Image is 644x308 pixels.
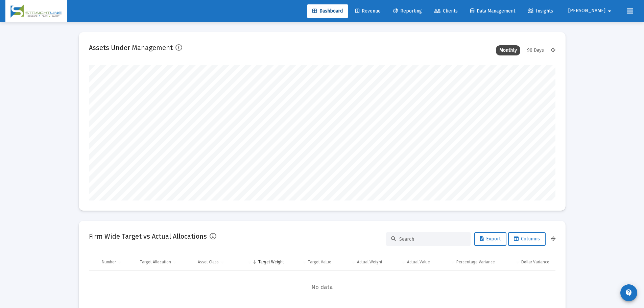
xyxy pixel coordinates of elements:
a: Clients [429,4,463,18]
span: Show filter options for column 'Target Allocation' [172,259,177,264]
span: Show filter options for column 'Actual Value' [401,259,406,264]
img: Dashboard [10,4,62,18]
span: Data Management [470,8,515,14]
button: [PERSON_NAME] [560,4,622,18]
span: Show filter options for column 'Asset Class' [220,259,225,264]
div: Asset Class [198,259,219,265]
div: Monthly [496,45,520,55]
input: Search [399,236,466,242]
div: Percentage Variance [456,259,495,265]
td: Column Actual Weight [336,254,387,270]
td: Column Actual Value [387,254,435,270]
div: 90 Days [524,45,547,55]
mat-icon: contact_support [625,289,633,297]
td: Column Percentage Variance [435,254,500,270]
h2: Assets Under Management [89,42,173,53]
a: Revenue [350,4,386,18]
span: Show filter options for column 'Target Weight' [247,259,252,264]
span: Columns [514,236,540,242]
button: Export [474,232,506,246]
div: Data grid [89,254,555,304]
span: Clients [434,8,458,14]
span: Show filter options for column 'Target Value' [302,259,307,264]
div: Dollar Variance [521,259,549,265]
mat-icon: arrow_drop_down [605,4,614,18]
td: Column Target Allocation [135,254,193,270]
div: Number [102,259,116,265]
td: Column Asset Class [193,254,238,270]
h2: Firm Wide Target vs Actual Allocations [89,231,207,242]
span: Reporting [393,8,422,14]
span: Revenue [355,8,381,14]
a: Insights [522,4,558,18]
span: Dashboard [312,8,343,14]
span: Show filter options for column 'Percentage Variance' [450,259,455,264]
a: Data Management [465,4,521,18]
span: Show filter options for column 'Number' [117,259,122,264]
td: Column Number [97,254,136,270]
div: Target Weight [258,259,284,265]
td: Column Target Weight [238,254,289,270]
td: Column Dollar Variance [500,254,555,270]
button: Columns [508,232,546,246]
span: No data [89,284,555,291]
span: Insights [528,8,553,14]
span: Show filter options for column 'Dollar Variance' [515,259,520,264]
div: Actual Weight [357,259,382,265]
span: [PERSON_NAME] [568,8,605,14]
span: Show filter options for column 'Actual Weight' [351,259,356,264]
span: Export [480,236,501,242]
div: Actual Value [407,259,430,265]
div: Target Value [308,259,331,265]
a: Reporting [388,4,427,18]
td: Column Target Value [289,254,336,270]
div: Target Allocation [140,259,171,265]
a: Dashboard [307,4,348,18]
